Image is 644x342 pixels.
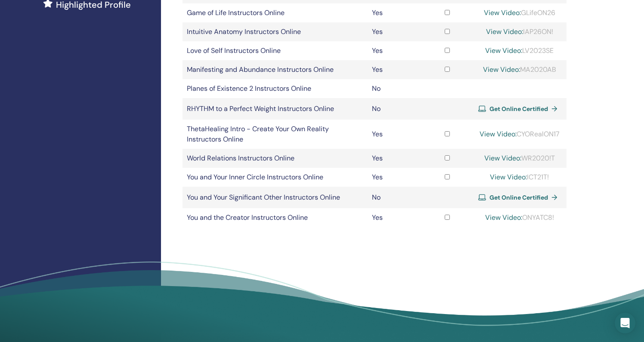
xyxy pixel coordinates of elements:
td: Yes [368,41,422,60]
a: View Video: [484,154,521,163]
div: ONYATC8! [477,213,562,223]
div: GLifeON26 [477,8,562,18]
div: LV2023SE [477,46,562,56]
td: Yes [368,149,422,168]
a: View Video: [490,173,527,182]
td: Yes [368,3,422,22]
td: World Relations Instructors Online [183,149,368,168]
div: ICT21T! [477,172,562,182]
td: ThetaHealing Intro - Create Your Own Reality Instructors Online [183,120,368,149]
td: No [368,79,422,98]
a: Get Online Certified [478,191,561,204]
td: No [368,187,422,208]
div: Open Intercom Messenger [615,313,635,333]
div: MA2020AB [477,65,562,75]
td: You and Your Significant Other Instructors Online [183,187,368,208]
span: Get Online Certified [489,194,548,201]
div: IAP26ON! [477,27,562,37]
a: View Video: [485,213,522,222]
td: RHYTHM to a Perfect Weight Instructors Online [183,98,368,120]
td: You and the Creator Instructors Online [183,208,368,227]
div: WR2020!T [477,153,562,163]
td: No [368,98,422,120]
td: Yes [368,208,422,227]
a: View Video: [484,8,521,17]
td: Manifesting and Abundance Instructors Online [183,60,368,79]
td: You and Your Inner Circle Instructors Online [183,168,368,187]
td: Intuitive Anatomy Instructors Online [183,22,368,41]
td: Game of Life Instructors Online [183,3,368,22]
td: Yes [368,60,422,79]
td: Yes [368,120,422,149]
a: View Video: [480,129,517,139]
a: View Video: [485,46,522,55]
td: Love of Self Instructors Online [183,41,368,60]
span: Get Online Certified [489,105,548,113]
td: Planes of Existence 2 Instructors Online [183,79,368,98]
a: View Video: [483,65,520,74]
td: Yes [368,22,422,41]
td: Yes [368,168,422,187]
a: View Video: [486,27,523,36]
a: Get Online Certified [478,102,561,115]
div: CYORealON17 [477,129,562,139]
